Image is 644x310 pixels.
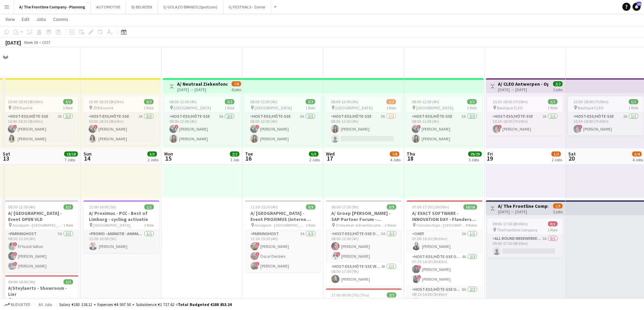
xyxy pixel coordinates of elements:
button: Budgeted [3,301,31,308]
h3: A/Steylaerts - Showroom - Lier [3,285,78,297]
div: 10:00-18:30 (8h30m)2/2 ZEB Kuurne1 RoleHost-ess/Hôte-sse2A2/210:00-18:30 (8h30m)![PERSON_NAME][PE... [83,96,159,145]
span: 1 Role [467,105,477,110]
span: 07:00-17:30 (10h30m) [412,204,449,209]
app-job-card: 08:00-12:00 (4h)2/2 [GEOGRAPHIC_DATA]1 RoleHost-ess/Hôte-sse3A2/208:00-12:00 (4h)![PERSON_NAME][P... [406,96,482,145]
span: 16 [244,154,253,162]
app-job-card: 08:30-12:30 (4h)3/3A/ [GEOGRAPHIC_DATA] - Event OPEN VLD Asiatpark - [GEOGRAPHIC_DATA]1 RoleParki... [3,200,78,273]
span: ! [417,275,421,279]
app-card-role: Host-ess/Hôte-sse2A2/210:00-18:30 (8h30m)![PERSON_NAME][PERSON_NAME] [2,113,78,145]
span: 08:00-12:00 (4h) [412,99,439,104]
span: Jobs [36,16,46,22]
span: ! [13,125,17,129]
app-card-role: Host-ess/Hôte-sse2A1/110:30-18:00 (7h30m)![PERSON_NAME] [487,113,563,136]
span: [GEOGRAPHIC_DATA] [335,105,373,110]
div: [DATE] [5,39,21,46]
span: 1/1 [64,279,73,284]
span: 09:00-18:00 (9h) [8,279,35,284]
span: Tue [245,151,253,157]
span: 10:00-18:30 (8h30m) [8,99,43,104]
app-job-card: 08:00-12:00 (4h)2/2 [GEOGRAPHIC_DATA]1 RoleHost-ess/Hôte-sse3A2/208:00-12:00 (4h)![PERSON_NAME][P... [245,96,320,145]
span: 3/3 [147,151,157,157]
button: G/ FESTIVALS - Zomer [223,0,271,13]
span: 2/2 [306,99,315,104]
span: Wed [326,151,335,157]
span: Week 38 [22,40,39,45]
app-card-role: Host-ess/Hôte-sse2A1/110:30-18:00 (7h30m)![PERSON_NAME] [568,113,644,136]
span: ! [256,262,260,266]
h3: A/ CLEO Antwerpen - Opendeurweekend (19+20/09) [498,81,548,87]
app-card-role: Host-ess/Hôte-sse3A2/208:00-12:00 (4h)![PERSON_NAME][PERSON_NAME] [245,113,320,145]
h3: A/ Neutraal Ziekenfonds Vlaanderen (NZVL) - [GEOGRAPHIC_DATA] - 15-18/09 [177,81,228,87]
button: S/ GOLAZO BRANDS (Sportizon) [158,0,223,13]
span: Asiatpark - [GEOGRAPHIC_DATA] [13,223,63,228]
span: Steylaerts Lier [13,298,37,303]
span: 7/8 [232,81,241,86]
span: 5/5 [309,151,318,157]
span: 2 Roles [385,223,396,228]
span: 1/2 [386,99,396,104]
span: 1/2 [551,151,561,157]
span: Ontwikkel- & Eventlocatie [GEOGRAPHIC_DATA] [336,223,385,228]
span: ! [13,242,17,246]
span: 09:00-17:30 (8h30m) [493,221,528,226]
span: 17 [325,154,335,162]
span: 9 Roles [466,223,477,228]
span: 1 Role [548,227,557,232]
span: 1/1 [548,99,557,104]
h3: A/ EXACT SOFTWARE - INNOVATION DAY - Flanders Expo [407,210,482,222]
div: 7 Jobs [65,157,77,162]
span: 08:30-12:30 (4h) [8,204,35,209]
span: 1 Role [548,105,557,110]
span: 1/3 [553,203,563,208]
div: 11:30-15:30 (4h)3/3A/ [GEOGRAPHIC_DATA] - Event PROXIMUS (interne medewerkers) Asiatpark - [GEOGR... [245,200,321,273]
span: Boutique CLEO [578,105,604,110]
span: ZEB Kuurne [12,105,32,110]
h3: A/ [GEOGRAPHIC_DATA] - Event OPEN VLD [3,210,78,222]
div: 5 Jobs [469,157,481,162]
button: AUTOMOTIVE [91,0,126,13]
span: 2/2 [230,151,239,157]
span: 1 Role [306,223,315,228]
span: 1 Role [628,105,638,110]
span: 1/1 [629,99,638,104]
span: 11:30-15:30 (4h) [251,204,278,209]
span: Mon [164,151,173,157]
app-job-card: 07:00-17:30 (10h30m)16/16A/ EXACT SOFTWARE - INNOVATION DAY - Flanders Expo Flanders Expo - [GEOG... [407,200,482,300]
div: 08:00-12:00 (4h)2/2 [GEOGRAPHIC_DATA]1 RoleHost-ess/Hôte-sse3A2/208:00-12:00 (4h)![PERSON_NAME][P... [164,96,240,145]
app-job-card: 10:00-18:30 (8h30m)2/2 ZEB Kuurne1 RoleHost-ess/Hôte-sse2A2/210:00-18:30 (8h30m)![PERSON_NAME][PE... [2,96,78,145]
span: ! [417,125,421,129]
app-job-card: 09:00-17:30 (8h30m)0/1 The Frontline Company1 RoleAll Round medewerker/collaborateur1A0/109:00-17... [487,219,563,258]
div: 4 Jobs [390,157,401,162]
app-job-card: 10:30-18:00 (7h30m)1/1 Boutique CLEO1 RoleHost-ess/Hôte-sse2A1/110:30-18:00 (7h30m)![PERSON_NAME] [487,96,563,136]
div: 4 jobs [232,86,241,92]
app-card-role: Parkinghost3A3/311:30-15:30 (4h)![PERSON_NAME]!Oscar Deckers![PERSON_NAME] [245,230,321,273]
button: B/ BEURZEN [126,0,158,13]
span: Sat [3,151,10,157]
span: 13 [2,154,10,162]
div: 2 jobs [553,86,563,92]
app-card-role: Chief3A1/107:00-16:30 (9h30m)[PERSON_NAME] [407,230,482,253]
span: 3/4 [632,151,642,157]
app-card-role: Host-ess/Hôte-sse Onthaal-Accueill4A2/207:15-14:00 (6h45m)![PERSON_NAME]![PERSON_NAME] [407,253,482,286]
div: 08:00-17:00 (9h)3/3A/ Groep [PERSON_NAME] - SAP Partner Forum - [GEOGRAPHIC_DATA] Ontwikkel- & Ev... [326,200,402,286]
span: 2/2 [387,292,396,298]
span: Sat [568,151,576,157]
a: Edit [19,15,32,24]
span: 17:00-00:00 (7h) (Thu) [331,292,369,298]
span: All jobs [37,302,53,307]
span: 2/2 [225,99,234,104]
span: 08:00-17:00 (9h) [331,204,359,209]
div: [DATE] → [DATE] [498,209,548,214]
span: 18 [406,154,415,162]
span: Fri [487,151,493,157]
span: ! [94,125,98,129]
span: ! [13,252,17,256]
app-card-role: Host-ess/Hôte-sse3A2/208:00-12:00 (4h)![PERSON_NAME][PERSON_NAME] [406,113,482,145]
span: 19 [486,154,493,162]
span: Boutique CLEO [497,105,523,110]
app-card-role: All Round medewerker/collaborateur1A0/109:00-17:30 (8h30m) [487,235,563,258]
span: ! [417,265,421,269]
